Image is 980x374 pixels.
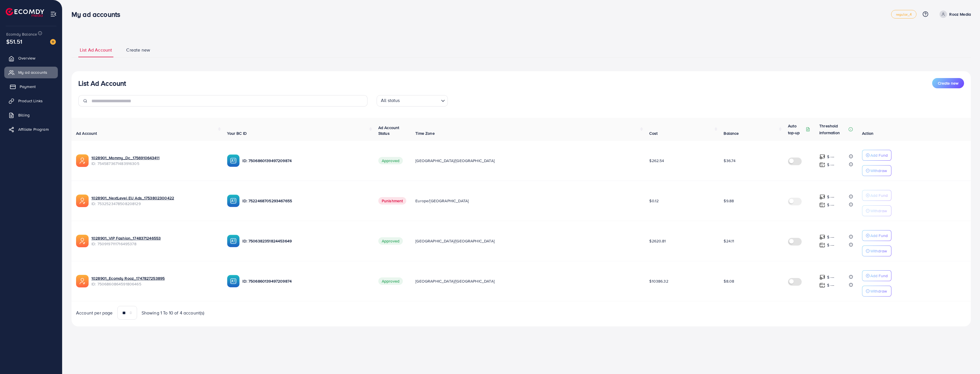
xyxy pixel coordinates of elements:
[819,234,825,240] img: top-up amount
[91,235,218,241] a: 1028901_VIP Fashion_1748371246553
[91,195,218,207] div: <span class='underline'>1028901_NextLevel EU Ads_1753802300422</span></br>7532523478508208129
[870,152,888,159] p: Add Fund
[91,281,218,287] span: ID: 7506860864591806465
[862,246,891,256] button: Withdraw
[4,109,58,121] a: Billing
[18,112,30,118] span: Billing
[891,10,916,19] a: regular_4
[76,154,89,167] img: ic-ads-acc.e4c84228.svg
[937,11,971,18] a: Rooz Media
[227,195,240,207] img: ic-ba-acc.ded83a64.svg
[227,235,240,247] img: ic-ba-acc.ded83a64.svg
[827,161,834,168] p: $ ---
[4,81,58,92] a: Payment
[827,274,834,281] p: $ ---
[50,11,57,17] img: menu
[819,282,825,288] img: top-up amount
[91,275,218,281] a: 1028901_Ecomdy Rooz_1747827253895
[827,242,834,248] p: $ ---
[126,47,150,53] span: Create new
[956,348,976,370] iframe: Chat
[20,84,36,89] span: Payment
[402,96,439,105] input: Search for option
[78,79,126,87] h3: List Ad Account
[18,126,49,132] span: Affiliate Program
[827,201,834,208] p: $ ---
[862,230,891,241] button: Add Fund
[4,67,58,78] a: My ad accounts
[378,197,407,205] span: Punishment
[649,198,659,204] span: $0.12
[819,122,847,136] p: Threshold information
[91,195,218,201] a: 1028901_NextLevel EU Ads_1753802300422
[932,78,964,88] button: Create new
[76,130,97,136] span: Ad Account
[242,197,369,204] p: ID: 7522468705293467655
[862,130,873,136] span: Action
[827,282,834,289] p: $ ---
[819,162,825,168] img: top-up amount
[50,39,56,45] img: image
[870,272,888,279] p: Add Fund
[380,96,401,105] span: All status
[649,278,668,284] span: $10386.32
[377,95,448,107] div: Search for option
[6,37,22,46] span: $51.51
[378,277,403,285] span: Approved
[827,193,834,200] p: $ ---
[724,198,734,204] span: $9.88
[142,310,205,316] span: Showing 1 To 10 of 4 account(s)
[415,278,495,284] span: [GEOGRAPHIC_DATA]/[GEOGRAPHIC_DATA]
[4,95,58,107] a: Product Links
[724,158,736,164] span: $36.74
[4,124,58,135] a: Affiliate Program
[378,157,403,164] span: Approved
[91,235,218,247] div: <span class='underline'>1028901_VIP Fashion_1748371246553</span></br>7509197111716495378
[862,270,891,281] button: Add Fund
[227,275,240,287] img: ic-ba-acc.ded83a64.svg
[242,238,369,244] p: ID: 7506382351824453649
[415,130,434,136] span: Time Zone
[4,52,58,64] a: Overview
[819,242,825,248] img: top-up amount
[870,248,887,254] p: Withdraw
[227,130,247,136] span: Your BC ID
[870,192,888,199] p: Add Fund
[949,11,971,18] p: Rooz Media
[415,238,495,244] span: [GEOGRAPHIC_DATA]/[GEOGRAPHIC_DATA]
[91,275,218,287] div: <span class='underline'>1028901_Ecomdy Rooz_1747827253895</span></br>7506860864591806465
[819,274,825,280] img: top-up amount
[724,238,734,244] span: $24.11
[724,278,734,284] span: $8.08
[76,275,89,287] img: ic-ads-acc.e4c84228.svg
[938,80,958,86] span: Create new
[18,98,43,104] span: Product Links
[242,157,369,164] p: ID: 7506860139497209874
[870,207,887,214] p: Withdraw
[896,13,912,16] span: regular_4
[649,130,658,136] span: Cost
[415,158,495,164] span: [GEOGRAPHIC_DATA]/[GEOGRAPHIC_DATA]
[6,31,37,37] span: Ecomdy Balance
[18,70,47,75] span: My ad accounts
[91,241,218,247] span: ID: 7509197111716495378
[819,154,825,160] img: top-up amount
[788,122,805,136] p: Auto top-up
[76,195,89,207] img: ic-ads-acc.e4c84228.svg
[870,167,887,174] p: Withdraw
[76,310,113,316] span: Account per page
[91,155,218,161] a: 1028901_Mommy_Dc_1756910643411
[862,165,891,176] button: Withdraw
[862,286,891,297] button: Withdraw
[870,288,887,295] p: Withdraw
[18,55,35,61] span: Overview
[91,155,218,167] div: <span class='underline'>1028901_Mommy_Dc_1756910643411</span></br>7545873671483916305
[862,205,891,216] button: Withdraw
[649,238,666,244] span: $2620.81
[827,153,834,160] p: $ ---
[72,10,125,19] h3: My ad accounts
[6,8,44,17] img: logo
[827,234,834,240] p: $ ---
[227,154,240,167] img: ic-ba-acc.ded83a64.svg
